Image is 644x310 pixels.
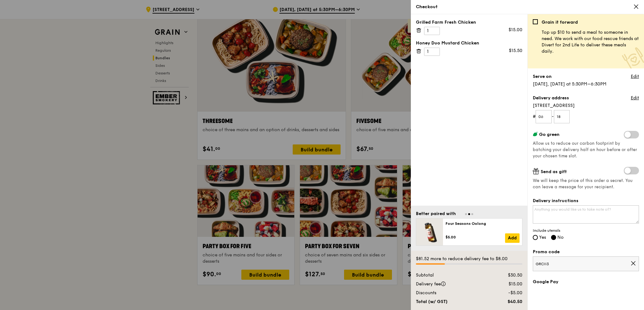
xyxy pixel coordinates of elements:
[416,19,522,26] div: Grilled Farm Fresh Chicken
[539,235,546,240] span: Yes
[541,169,567,174] span: Send as gift
[533,198,639,204] label: Delivery instructions
[533,289,639,303] iframe: Secure payment button frame
[631,73,639,80] a: Edit
[533,110,639,123] form: # -
[533,81,607,87] span: [DATE], [DATE] at 5:30PM–6:30PM
[509,27,522,33] div: $15.00
[533,73,552,80] label: Serve on
[557,235,564,240] span: No
[488,272,526,278] div: $30.50
[533,178,639,190] span: We will keep the price of this order a secret. You can leave a message for your recipient.
[416,40,522,46] div: Honey Duo Mustard Chicken
[412,290,488,296] div: Discounts
[536,261,630,266] span: GRCII3
[416,256,522,262] div: $81.52 more to reduce delivery fee to $8.00
[542,20,578,25] b: Grain it forward
[533,95,569,101] label: Delivery address
[468,213,470,215] span: Go to slide 2
[412,299,488,305] div: Total (w/ GST)
[542,29,639,55] p: Top up $10 to send a meal to someone in need. We work with our food rescue friends at Divert for ...
[412,272,488,278] div: Subtotal
[446,221,520,226] div: Four Seasons Oolong
[465,213,467,215] span: Go to slide 1
[533,279,639,285] label: Google Pay
[539,132,560,137] span: Go green
[412,281,488,287] div: Delivery fee
[446,235,505,240] div: $5.00
[488,299,526,305] div: $40.50
[533,228,639,233] span: Include utensils
[509,48,522,54] div: $15.50
[416,4,639,10] div: Checkout
[471,213,473,215] span: Go to slide 3
[488,290,526,296] div: -$5.00
[533,141,637,159] span: Allow us to reduce our carbon footprint by batching your delivery half an hour before or after yo...
[533,249,639,255] label: Promo code
[536,110,552,123] input: Floor
[533,235,538,240] input: Yes
[622,47,644,70] img: Meal donation
[505,233,520,243] a: Add
[631,95,639,101] a: Edit
[416,211,456,217] div: Better paired with
[533,102,639,109] span: [STREET_ADDRESS]
[551,235,556,240] input: No
[554,110,570,123] input: Unit
[488,281,526,287] div: $15.00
